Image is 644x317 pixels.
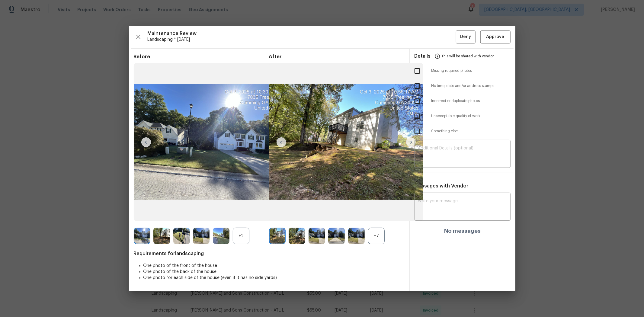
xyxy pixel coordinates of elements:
[431,68,511,73] span: Missing required photos
[431,114,511,119] span: Unacceptable quality of work
[143,269,404,275] li: One photo of the back of the house
[456,30,476,43] button: Deny
[141,137,151,147] img: left-chevron-button-url
[415,184,469,188] span: Messages with Vendor
[134,251,404,257] span: Requirements for landscaping
[277,137,286,147] img: left-chevron-button-url
[460,33,471,41] span: Deny
[410,109,515,124] div: Unacceptable quality of work
[143,275,404,281] li: One photo for each side of the house (even if it has no side yards)
[442,49,494,63] span: This will be shared with vendor
[410,94,515,109] div: Incorrect or duplicate photos
[410,63,515,78] div: Missing required photos
[431,129,511,134] span: Something else
[134,54,269,60] span: Before
[143,263,404,269] li: One photo of the front of the house
[415,49,431,63] span: Details
[444,228,481,234] h4: No messages
[148,37,456,43] span: Landscaping * [DATE]
[406,137,416,147] img: right-chevron-button-url
[410,78,515,94] div: No time, date and/or address stamps
[148,30,456,37] span: Maintenance Review
[410,124,515,139] div: Something else
[480,30,511,43] button: Approve
[233,228,249,244] div: +2
[431,98,511,104] span: Incorrect or duplicate photos
[368,228,385,244] div: +7
[431,83,511,88] span: No time, date and/or address stamps
[486,33,505,41] span: Approve
[269,54,404,60] span: After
